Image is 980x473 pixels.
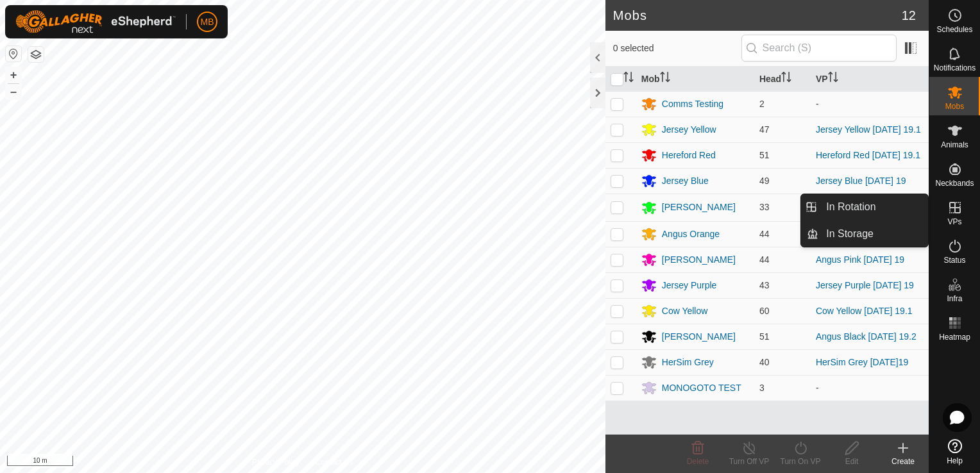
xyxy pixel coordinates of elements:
[826,456,877,467] div: Edit
[929,434,980,470] a: Help
[947,218,961,226] span: VPs
[759,331,770,342] span: 51
[816,150,920,160] a: Hereford Red [DATE] 19.1
[816,280,914,290] a: Jersey Purple [DATE] 19
[741,35,897,62] input: Search (S)
[759,176,770,186] span: 49
[759,280,770,290] span: 43
[826,199,875,215] span: In Rotation
[723,456,775,467] div: Turn Off VP
[6,46,21,62] button: Reset Map
[662,123,716,137] div: Jersey Yellow
[934,64,976,72] span: Notifications
[941,141,968,149] span: Animals
[801,221,928,247] li: In Storage
[816,124,921,135] a: Jersey Yellow [DATE] 19.1
[811,91,929,117] td: -
[935,179,974,187] span: Neckbands
[945,103,964,110] span: Mobs
[754,67,811,92] th: Head
[15,10,176,33] img: Gallagher Logo
[775,456,826,467] div: Turn On VP
[801,194,928,220] li: In Rotation
[6,67,21,83] button: +
[816,254,904,265] a: Angus Pink [DATE] 19
[939,333,970,341] span: Heatmap
[662,279,717,292] div: Jersey Purple
[662,97,723,111] div: Comms Testing
[759,229,770,239] span: 44
[6,84,21,99] button: –
[759,124,770,135] span: 47
[943,256,965,264] span: Status
[613,42,741,55] span: 0 selected
[759,306,770,316] span: 60
[662,174,709,188] div: Jersey Blue
[662,381,741,395] div: MONOGOTO TEST
[316,456,353,468] a: Contact Us
[687,457,709,466] span: Delete
[252,456,300,468] a: Privacy Policy
[811,375,929,401] td: -
[201,15,214,29] span: MB
[636,67,754,92] th: Mob
[759,357,770,367] span: 40
[947,295,962,303] span: Infra
[826,226,874,242] span: In Storage
[818,194,928,220] a: In Rotation
[816,176,906,186] a: Jersey Blue [DATE] 19
[811,67,929,92] th: VP
[28,47,44,62] button: Map Layers
[877,456,929,467] div: Create
[662,253,736,267] div: [PERSON_NAME]
[759,150,770,160] span: 51
[759,383,765,393] span: 3
[816,306,913,316] a: Cow Yellow [DATE] 19.1
[662,201,736,214] div: [PERSON_NAME]
[662,304,708,318] div: Cow Yellow
[623,74,634,84] p-sorticon: Activate to sort
[936,26,972,33] span: Schedules
[613,8,902,23] h2: Mobs
[662,228,720,241] div: Angus Orange
[759,202,770,212] span: 33
[759,254,770,265] span: 44
[662,149,716,162] div: Hereford Red
[660,74,670,84] p-sorticon: Activate to sort
[662,330,736,344] div: [PERSON_NAME]
[662,356,714,369] div: HerSim Grey
[781,74,791,84] p-sorticon: Activate to sort
[947,457,963,465] span: Help
[759,99,765,109] span: 2
[902,6,916,25] span: 12
[816,331,917,342] a: Angus Black [DATE] 19.2
[828,74,838,84] p-sorticon: Activate to sort
[818,221,928,247] a: In Storage
[816,357,908,367] a: HerSim Grey [DATE]19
